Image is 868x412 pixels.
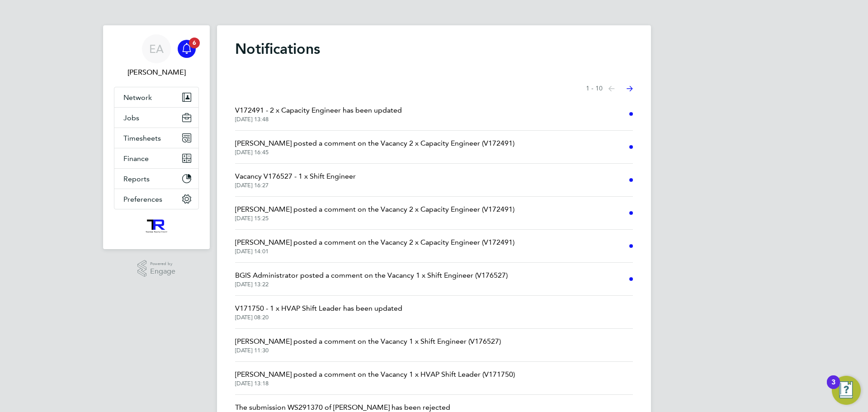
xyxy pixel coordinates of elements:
[235,149,514,156] span: [DATE] 16:45
[235,281,508,288] span: [DATE] 13:22
[235,171,356,189] a: Vacancy V176527 - 1 x Shift Engineer[DATE] 16:27
[235,248,514,255] span: [DATE] 14:01
[149,43,164,55] span: EA
[832,376,861,405] button: Open Resource Center, 3 new notifications
[235,182,356,189] span: [DATE] 16:27
[235,105,402,123] a: V172491 - 2 x Capacity Engineer has been updated[DATE] 13:48
[586,84,603,93] span: 1 - 10
[831,382,835,394] div: 3
[114,189,198,209] button: Preferences
[235,380,515,387] span: [DATE] 13:18
[144,218,169,233] img: wearetecrec-logo-retina.png
[235,116,402,123] span: [DATE] 13:48
[235,237,514,248] span: [PERSON_NAME] posted a comment on the Vacancy 2 x Capacity Engineer (V172491)
[235,336,501,354] a: [PERSON_NAME] posted a comment on the Vacancy 1 x Shift Engineer (V176527)[DATE] 11:30
[123,114,139,122] span: Jobs
[114,108,198,128] button: Jobs
[235,204,514,222] a: [PERSON_NAME] posted a comment on the Vacancy 2 x Capacity Engineer (V172491)[DATE] 15:25
[178,34,196,63] a: 6
[235,303,402,314] span: V171750 - 1 x HVAP Shift Leader has been updated
[123,134,161,142] span: Timesheets
[235,270,508,288] a: BGIS Administrator posted a comment on the Vacancy 1 x Shift Engineer (V176527)[DATE] 13:22
[235,369,515,387] a: [PERSON_NAME] posted a comment on the Vacancy 1 x HVAP Shift Leader (V171750)[DATE] 13:18
[150,260,175,268] span: Powered by
[235,204,514,215] span: [PERSON_NAME] posted a comment on the Vacancy 2 x Capacity Engineer (V172491)
[114,148,198,168] button: Finance
[114,67,199,78] span: Ellis Andrew
[150,268,175,275] span: Engage
[114,218,199,233] a: Go to home page
[235,369,515,380] span: [PERSON_NAME] posted a comment on the Vacancy 1 x HVAP Shift Leader (V171750)
[189,38,200,48] span: 6
[114,87,198,107] button: Network
[114,128,198,148] button: Timesheets
[123,195,162,204] span: Preferences
[123,93,152,102] span: Network
[235,270,508,281] span: BGIS Administrator posted a comment on the Vacancy 1 x Shift Engineer (V176527)
[586,80,633,98] nav: Select page of notifications list
[103,25,210,249] nav: Main navigation
[235,138,514,156] a: [PERSON_NAME] posted a comment on the Vacancy 2 x Capacity Engineer (V172491)[DATE] 16:45
[235,138,514,149] span: [PERSON_NAME] posted a comment on the Vacancy 2 x Capacity Engineer (V172491)
[235,237,514,255] a: [PERSON_NAME] posted a comment on the Vacancy 2 x Capacity Engineer (V172491)[DATE] 14:01
[235,347,501,354] span: [DATE] 11:30
[235,105,402,116] span: V172491 - 2 x Capacity Engineer has been updated
[235,303,402,321] a: V171750 - 1 x HVAP Shift Leader has been updated[DATE] 08:20
[123,175,150,183] span: Reports
[123,154,149,163] span: Finance
[137,260,176,277] a: Powered byEngage
[235,314,402,321] span: [DATE] 08:20
[235,215,514,222] span: [DATE] 15:25
[114,169,198,189] button: Reports
[235,40,633,58] h1: Notifications
[114,34,199,78] a: EA[PERSON_NAME]
[235,336,501,347] span: [PERSON_NAME] posted a comment on the Vacancy 1 x Shift Engineer (V176527)
[235,171,356,182] span: Vacancy V176527 - 1 x Shift Engineer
